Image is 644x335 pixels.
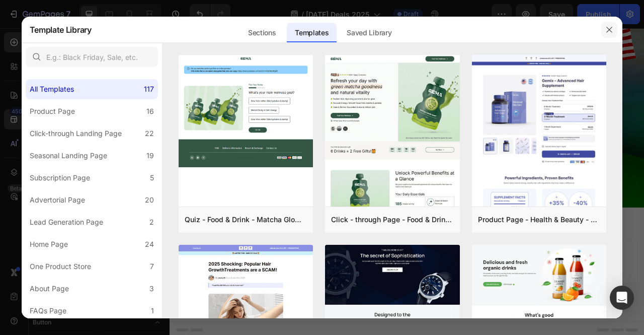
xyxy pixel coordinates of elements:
[30,283,69,295] div: About Page
[346,287,408,297] div: Add blank section
[30,127,122,140] div: Click-through Landing Page
[189,299,258,308] span: inspired by CRO experts
[30,194,85,206] div: Advertorial Page
[150,260,154,273] div: 7
[179,55,313,167] img: quiz-1.png
[145,238,154,250] div: 24
[150,172,154,184] div: 5
[149,283,154,295] div: 3
[185,214,307,226] div: Quiz - Food & Drink - Matcha Glow Shot
[144,83,154,95] div: 117
[30,238,68,250] div: Home Page
[146,105,154,117] div: 16
[339,299,414,308] span: then drag & drop elements
[278,264,326,275] span: Add section
[610,286,634,310] div: Open Intercom Messenger
[26,47,158,67] input: E.g.: Black Friday, Sale, etc.
[339,23,399,43] div: Saved Library
[151,305,154,317] div: 1
[30,172,90,184] div: Subscription Page
[478,214,601,226] div: Product Page - Health & Beauty - Hair Supplement
[240,23,284,43] div: Sections
[30,105,75,117] div: Product Page
[146,150,154,162] div: 19
[149,216,154,228] div: 2
[30,260,91,273] div: One Product Store
[331,214,454,226] div: Click - through Page - Food & Drink - Matcha Glow Shot
[273,287,326,297] div: Generate layout
[145,194,154,206] div: 20
[30,150,107,162] div: Seasonal Landing Page
[145,127,154,140] div: 22
[287,23,337,43] div: Templates
[194,287,255,297] div: Choose templates
[271,299,325,308] span: from URL or image
[30,17,92,43] h2: Template Library
[30,83,74,95] div: All Templates
[30,216,103,228] div: Lead Generation Page
[30,305,66,317] div: FAQs Page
